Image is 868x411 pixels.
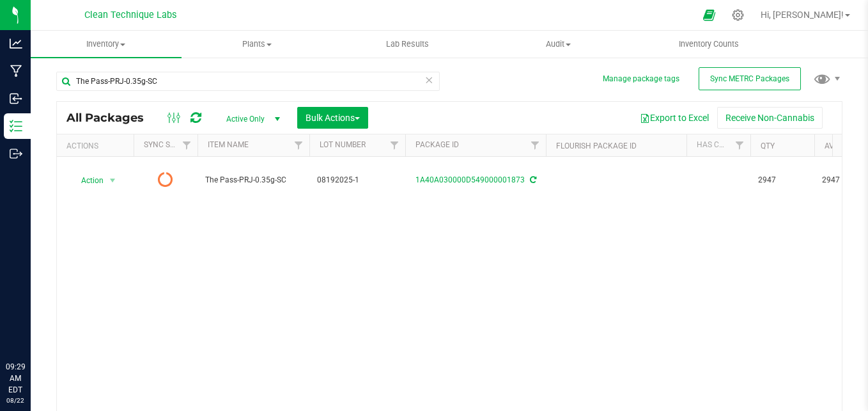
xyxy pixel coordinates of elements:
[710,74,789,83] span: Sync METRC Packages
[369,38,446,50] span: Lab Results
[38,307,53,322] iframe: Resource center unread badge
[10,92,22,105] inline-svg: Inbound
[10,120,22,133] inline-svg: Inventory
[603,74,679,85] button: Manage package tags
[556,141,637,150] a: Flourish Package ID
[415,175,525,184] a: 1A40A030000D549000001873
[528,175,536,184] span: Sync from Compliance System
[695,3,724,28] span: Open Ecommerce Menu
[182,38,332,50] span: Plants
[699,67,801,90] button: Sync METRC Packages
[729,134,750,156] a: Filter
[84,10,176,20] span: Clean Technique Labs
[632,107,717,129] button: Export to Excel
[182,31,332,58] a: Plants
[483,38,633,50] span: Audit
[633,31,784,58] a: Inventory Counts
[10,37,22,50] inline-svg: Analytics
[205,174,302,186] span: The Pass-PRJ-0.35g-SC
[10,147,22,160] inline-svg: Outbound
[31,38,182,50] span: Inventory
[415,140,459,149] a: Package ID
[424,72,433,88] span: Clear
[208,140,249,149] a: Item Name
[317,174,398,186] span: 08192025-1
[662,38,756,50] span: Inventory Counts
[761,141,775,150] a: Qty
[297,107,368,129] button: Bulk Actions
[483,31,633,58] a: Audit
[13,309,51,347] iframe: Resource center
[105,172,121,189] span: select
[56,72,440,91] input: Search Package ID, Item Name, SKU, Lot or Part Number...
[144,140,193,149] a: Sync Status
[6,396,25,405] p: 08/22
[288,134,309,156] a: Filter
[384,134,405,156] a: Filter
[31,31,182,58] a: Inventory
[10,65,22,77] inline-svg: Manufacturing
[176,134,198,156] a: Filter
[758,174,807,186] span: 2947
[686,134,750,157] th: Has COA
[761,10,844,20] span: Hi, [PERSON_NAME]!
[6,361,25,396] p: 09:29 AM EDT
[66,141,128,150] div: Actions
[70,172,104,189] span: Action
[158,171,173,189] span: Pending Sync
[320,140,366,149] a: Lot Number
[525,134,546,156] a: Filter
[306,113,360,123] span: Bulk Actions
[730,9,746,21] div: Manage settings
[332,31,483,58] a: Lab Results
[717,107,823,129] button: Receive Non-Cannabis
[825,141,863,150] a: Available
[66,111,157,125] span: All Packages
